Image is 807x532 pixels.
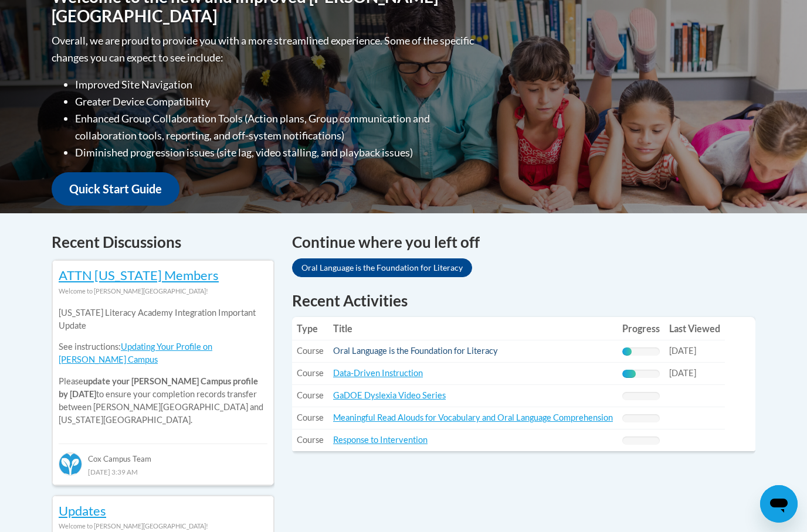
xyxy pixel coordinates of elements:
span: [DATE] [669,368,696,378]
th: Title [328,317,618,340]
li: Greater Device Compatibility [75,93,477,110]
h4: Recent Discussions [52,231,274,254]
th: Type [292,317,328,340]
span: Course [297,390,324,400]
th: Progress [618,317,664,340]
a: GaDOE Dyslexia Video Series [333,390,446,400]
div: Progress, % [622,370,636,378]
a: Data-Driven Instruction [333,368,423,378]
a: Oral Language is the Foundation for Literacy [292,258,472,277]
h1: Recent Activities [292,290,755,311]
p: [US_STATE] Literacy Academy Integration Important Update [59,306,267,332]
li: Enhanced Group Collaboration Tools (Action plans, Group communication and collaboration tools, re... [75,110,477,144]
h4: Continue where you left off [292,231,755,254]
li: Diminished progression issues (site lag, video stalling, and playback issues) [75,144,477,161]
div: Please to ensure your completion records transfer between [PERSON_NAME][GEOGRAPHIC_DATA] and [US_... [59,298,267,435]
a: Updates [59,503,106,519]
span: Course [297,412,324,422]
p: See instructions: [59,340,267,366]
li: Improved Site Navigation [75,76,477,93]
a: ATTN [US_STATE] Members [59,267,219,283]
p: Overall, we are proud to provide you with a more streamlined experience. Some of the specific cha... [52,32,477,66]
span: Course [297,435,324,445]
div: Welcome to [PERSON_NAME][GEOGRAPHIC_DATA]! [59,285,267,298]
div: Progress, % [622,347,632,356]
span: Course [297,368,324,378]
span: Course [297,346,324,356]
b: update your [PERSON_NAME] Campus profile by [DATE] [59,376,258,399]
a: Updating Your Profile on [PERSON_NAME] Campus [59,342,212,364]
a: Quick Start Guide [52,172,179,206]
iframe: Button to launch messaging window [760,485,798,523]
a: Oral Language is the Foundation for Literacy [333,346,498,356]
div: Cox Campus Team [59,444,267,465]
a: Response to Intervention [333,435,428,445]
th: Last Viewed [664,317,725,340]
a: Meaningful Read Alouds for Vocabulary and Oral Language Comprehension [333,412,613,422]
div: [DATE] 3:39 AM [59,465,267,478]
span: [DATE] [669,346,696,356]
img: Cox Campus Team [59,452,82,476]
